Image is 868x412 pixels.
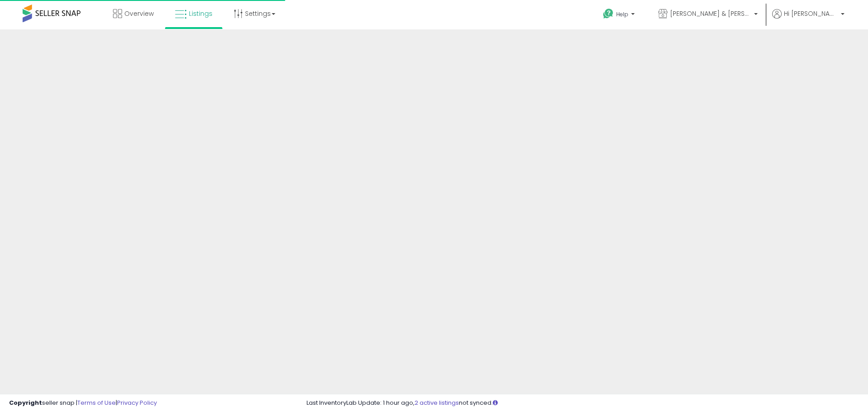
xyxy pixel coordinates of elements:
[124,9,154,18] span: Overview
[772,9,844,29] a: Hi [PERSON_NAME]
[493,400,498,406] i: Click here to read more about un-synced listings.
[77,398,116,407] a: Terms of Use
[784,9,838,18] span: Hi [PERSON_NAME]
[307,399,859,407] div: Last InventoryLab Update: 1 hour ago, not synced.
[9,399,157,407] div: seller snap | |
[603,8,614,19] i: Get Help
[616,10,628,18] span: Help
[189,9,212,18] span: Listings
[596,1,644,29] a: Help
[9,398,42,407] strong: Copyright
[670,9,751,18] span: [PERSON_NAME] & [PERSON_NAME] LLC
[415,398,459,407] a: 2 active listings
[117,398,157,407] a: Privacy Policy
